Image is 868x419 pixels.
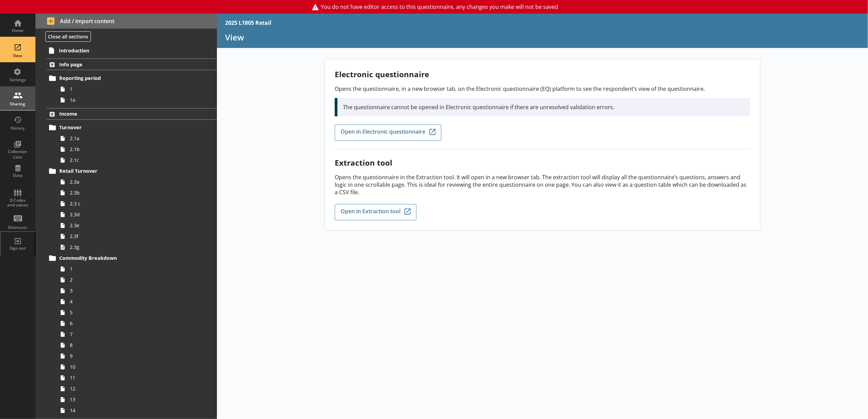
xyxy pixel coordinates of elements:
[57,84,217,95] a: 1
[70,353,186,359] span: 9
[70,189,186,196] span: 2.3b
[57,274,217,285] a: 2
[70,320,186,326] span: 6
[35,58,217,105] li: Info pageReporting period11a
[70,309,186,316] span: 5
[70,396,186,403] span: 13
[6,101,30,107] div: Sharing
[6,149,30,160] div: Collection Lists
[70,222,186,229] span: 2.3e
[59,75,183,81] span: Reporting period
[57,220,217,231] a: 2.3e
[57,362,217,372] a: 10
[70,233,186,239] span: 2.3f
[70,200,186,207] span: 2.3 c
[59,111,183,117] span: Income
[57,209,217,220] a: 2.3d
[57,318,217,329] a: 6
[57,155,217,166] a: 2.1c
[70,211,186,218] span: 2.3d
[70,135,186,141] span: 2.1a
[57,187,217,198] a: 2.3b
[6,173,30,178] div: Data
[335,124,441,141] a: Open in Electronic questionnaire
[70,342,186,348] span: 8
[335,173,750,196] p: Opens the questionnaire in the Extraction tool. It will open in a new browser tab. The extraction...
[225,32,860,43] h1: View
[70,97,186,103] span: 1a
[335,85,750,93] p: Opens the questionnaire, in a new browser tab, on the Electronic questionnaire (EQ) platform to s...
[6,225,30,230] div: Shortcuts
[57,242,217,253] a: 2.3g
[47,253,217,264] a: Commodity Breakdown
[57,351,217,362] a: 9
[50,166,217,253] li: Retail Turnover2.3a2.3b2.3 c2.3d2.3e2.3f2.3g
[45,31,91,42] button: Close all sections
[57,285,217,296] a: 3
[47,108,217,120] a: Income
[59,255,183,261] span: Commodity Breakdown
[70,374,186,381] span: 11
[70,385,186,392] span: 12
[57,296,217,307] a: 4
[46,45,217,56] a: Introduction
[57,394,217,405] a: 13
[59,168,183,174] span: Retail Turnover
[6,77,30,83] div: Settings
[57,144,217,155] a: 2.1b
[341,208,400,216] span: Open in Extraction tool
[35,14,217,29] button: Add / import content
[59,61,183,68] span: Info page
[335,204,416,220] a: Open in Extraction tool
[47,122,217,133] a: Turnover
[57,372,217,383] a: 11
[59,47,183,54] span: Introduction
[335,157,750,168] h2: Extraction tool
[57,133,217,144] a: 2.1a
[70,287,186,294] span: 3
[47,58,217,70] a: Info page
[57,329,217,340] a: 7
[57,383,217,394] a: 12
[50,122,217,166] li: Turnover2.1a2.1b2.1c
[70,146,186,152] span: 2.1b
[335,69,750,80] h2: Electronic questionnaire
[6,246,30,251] div: Sign out
[57,95,217,105] a: 1a
[70,276,186,283] span: 2
[6,28,30,33] div: Home
[70,157,186,163] span: 2.1c
[70,298,186,305] span: 4
[6,198,30,208] div: Q Codes and values
[57,231,217,242] a: 2.3f
[343,103,745,111] p: The questionnaire cannot be opened in Electronic questionnaire if there are unresolved validation...
[47,17,206,25] span: Add / import content
[70,364,186,370] span: 10
[70,244,186,250] span: 2.3g
[57,307,217,318] a: 5
[57,340,217,351] a: 8
[57,198,217,209] a: 2.3 c
[59,124,183,131] span: Turnover
[47,73,217,84] a: Reporting period
[70,331,186,337] span: 7
[57,177,217,187] a: 2.3a
[70,266,186,272] span: 1
[57,264,217,274] a: 1
[50,73,217,105] li: Reporting period11a
[47,166,217,177] a: Retail Turnover
[57,405,217,416] a: 14
[225,19,271,27] div: 2025 L1805 Retail
[341,129,425,136] span: Open in Electronic questionnaire
[70,86,186,92] span: 1
[70,407,186,414] span: 14
[6,53,30,58] div: View
[70,179,186,185] span: 2.3a
[6,125,30,131] div: History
